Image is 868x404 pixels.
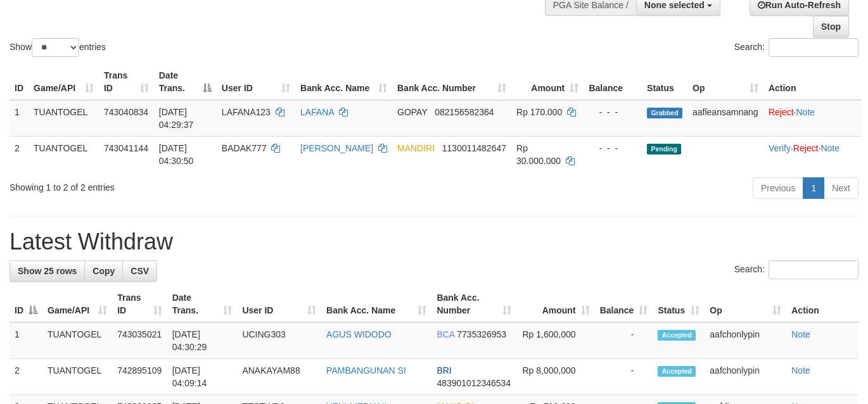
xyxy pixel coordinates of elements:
th: User ID: activate to sort column ascending [217,64,295,100]
a: 1 [803,177,824,199]
label: Search: [734,38,858,57]
span: Pending [647,144,681,155]
td: TUANTOGEL [29,136,99,172]
th: Amount: activate to sort column ascending [511,64,584,100]
span: Show 25 rows [18,266,77,276]
span: 743041144 [104,143,148,153]
td: · [763,100,862,137]
td: TUANTOGEL [42,359,112,395]
th: ID [10,64,29,100]
span: CSV [131,266,149,276]
a: Note [791,365,810,376]
span: Grabbed [647,108,682,118]
th: Status: activate to sort column ascending [653,286,705,322]
th: Bank Acc. Name: activate to sort column ascending [321,286,431,322]
td: 742895109 [112,359,167,395]
a: Show 25 rows [10,260,85,282]
select: Showentries [32,38,79,57]
a: Previous [753,177,803,199]
span: Copy 7735326953 to clipboard [457,329,506,339]
a: Note [820,143,839,153]
a: LAFANA [300,107,334,117]
a: Next [824,177,858,199]
div: Showing 1 to 2 of 2 entries [10,176,352,194]
span: Copy 483901012346534 to clipboard [437,378,511,388]
td: [DATE] 04:09:14 [167,359,238,395]
th: Game/API: activate to sort column ascending [29,64,99,100]
span: [DATE] 04:29:37 [159,107,194,130]
a: Note [796,107,815,117]
input: Search: [769,38,858,57]
span: BRI [437,365,451,376]
span: Copy [93,266,115,276]
th: Action [763,64,862,100]
a: Verify [769,143,791,153]
td: · · [763,136,862,172]
span: BCA [437,329,454,339]
div: - - - [589,106,637,118]
th: User ID: activate to sort column ascending [237,286,321,322]
th: Op: activate to sort column ascending [687,64,763,100]
td: aafleansamnang [687,100,763,137]
th: Balance: activate to sort column ascending [595,286,653,322]
span: [DATE] 04:30:50 [159,143,194,166]
span: MANDIRI [397,143,435,153]
span: GOPAY [397,107,427,117]
th: Action [786,286,858,322]
span: Copy 1130011482647 to clipboard [442,143,506,153]
td: ANAKAYAM88 [237,359,321,395]
div: - - - [589,142,637,155]
span: Accepted [658,366,696,377]
td: TUANTOGEL [42,322,112,359]
label: Search: [734,260,858,279]
td: 1 [10,322,42,359]
a: Stop [813,16,849,37]
td: Rp 1,600,000 [516,322,594,359]
a: [PERSON_NAME] [300,143,373,153]
td: aafchonlypin [705,322,786,359]
td: - [595,322,653,359]
td: 743035021 [112,322,167,359]
label: Show entries [10,38,106,57]
input: Search: [769,260,858,279]
th: Amount: activate to sort column ascending [516,286,594,322]
td: UCING303 [237,322,321,359]
span: Accepted [658,330,696,341]
span: Copy 082156582364 to clipboard [435,107,494,117]
a: Note [791,329,810,339]
th: Trans ID: activate to sort column ascending [112,286,167,322]
h1: Latest Withdraw [10,229,858,255]
td: TUANTOGEL [29,100,99,137]
span: Rp 30.000.000 [516,143,561,166]
td: - [595,359,653,395]
th: Op: activate to sort column ascending [705,286,786,322]
th: Bank Acc. Number: activate to sort column ascending [392,64,511,100]
th: Date Trans.: activate to sort column ascending [167,286,238,322]
a: Reject [769,107,794,117]
th: Game/API: activate to sort column ascending [42,286,112,322]
span: LAFANA123 [222,107,271,117]
td: Rp 8,000,000 [516,359,594,395]
th: Balance [584,64,642,100]
th: ID: activate to sort column descending [10,286,42,322]
a: Copy [84,260,123,282]
a: CSV [122,260,157,282]
td: 2 [10,359,42,395]
span: BADAK777 [222,143,267,153]
span: Rp 170.000 [516,107,562,117]
th: Date Trans.: activate to sort column descending [154,64,217,100]
th: Trans ID: activate to sort column ascending [99,64,154,100]
td: [DATE] 04:30:29 [167,322,238,359]
td: aafchonlypin [705,359,786,395]
a: PAMBANGUNAN SI [326,365,406,376]
a: Reject [793,143,819,153]
td: 1 [10,100,29,137]
td: 2 [10,136,29,172]
th: Status [642,64,687,100]
th: Bank Acc. Name: activate to sort column ascending [295,64,392,100]
a: AGUS WIDODO [326,329,392,339]
th: Bank Acc. Number: activate to sort column ascending [431,286,516,322]
span: 743040834 [104,107,148,117]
